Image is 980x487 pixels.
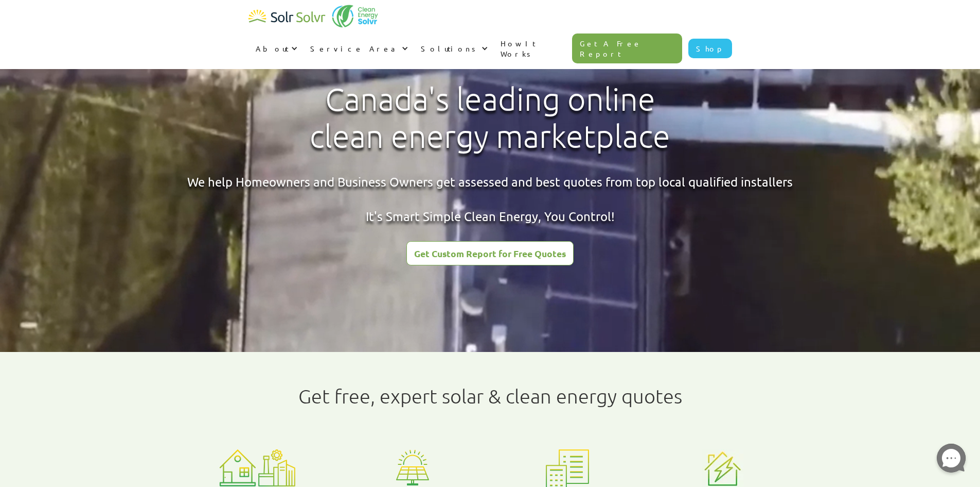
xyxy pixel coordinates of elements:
a: Get A Free Report [572,33,682,63]
a: How It Works [493,28,573,69]
h1: Get free, expert solar & clean energy quotes [298,385,682,408]
a: Get Custom Report for Free Quotes [406,241,574,265]
div: Service Area [310,43,399,54]
div: Service Area [303,33,414,64]
a: Shop [688,39,732,58]
div: We help Homeowners and Business Owners get assessed and best quotes from top local qualified inst... [187,173,793,225]
div: About [248,33,303,64]
div: Get Custom Report for Free Quotes [414,249,566,258]
div: Solutions [421,43,479,54]
div: Solutions [414,33,493,64]
h1: Canada's leading online clean energy marketplace [301,81,679,155]
div: About [256,43,289,54]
